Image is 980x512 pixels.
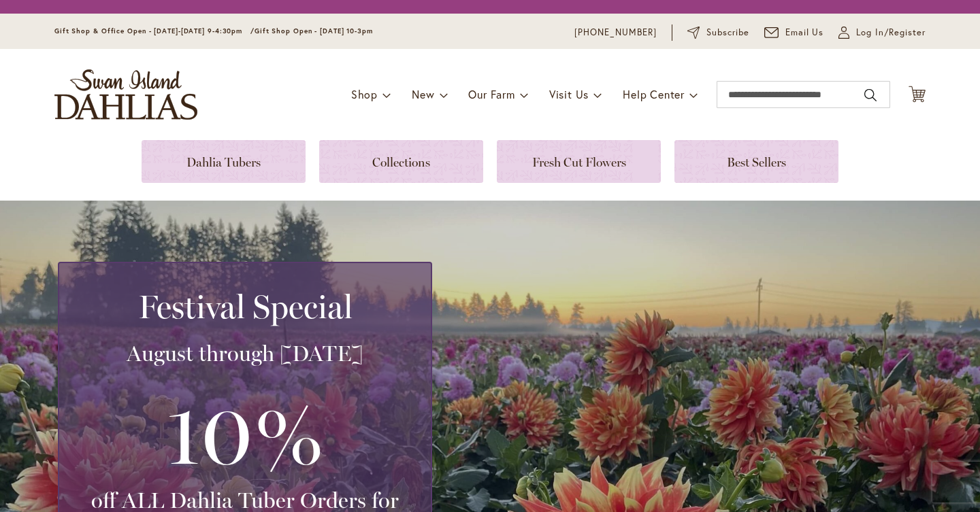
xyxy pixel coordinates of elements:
[54,69,197,120] a: store logo
[76,381,414,487] h3: 10%
[764,26,824,39] a: Email Us
[468,87,514,101] span: Our Farm
[54,27,255,35] span: Gift Shop & Office Open - [DATE]-[DATE] 9-4:30pm /
[549,87,589,101] span: Visit Us
[76,340,414,367] h3: August through [DATE]
[255,27,373,35] span: Gift Shop Open - [DATE] 10-3pm
[412,87,434,101] span: New
[76,288,414,326] h2: Festival Special
[351,87,378,101] span: Shop
[856,26,926,39] span: Log In/Register
[864,84,877,106] button: Search
[623,87,685,101] span: Help Center
[574,26,657,39] a: [PHONE_NUMBER]
[706,26,749,39] span: Subscribe
[838,26,926,39] a: Log In/Register
[687,26,749,39] a: Subscribe
[785,26,824,39] span: Email Us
